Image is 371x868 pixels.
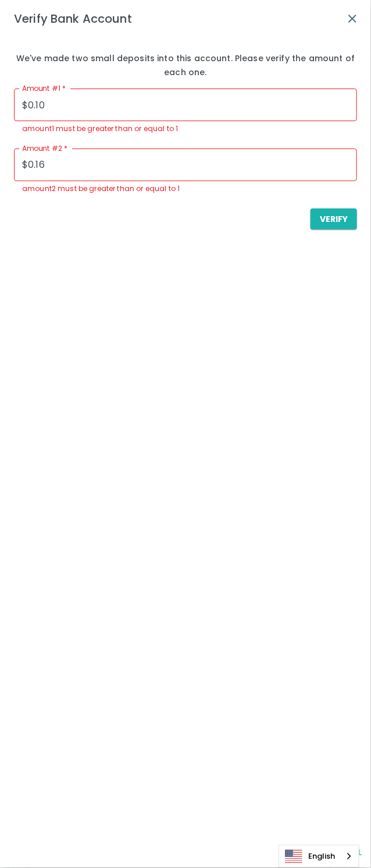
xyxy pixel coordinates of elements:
[14,149,357,181] input: Enter Amount #2
[320,212,348,227] span: Verify
[279,846,359,867] a: English
[22,183,349,195] p: amount2 must be greater than or equal to 1
[22,83,66,93] label: Amount #1 *
[311,209,357,230] button: Verify
[22,143,67,153] label: Amount #2 *
[279,845,359,868] aside: Language selected: English
[279,845,359,868] div: Language
[14,89,357,121] input: Enter Amount #1
[16,52,355,78] span: We've made two small deposits into this account. Please verify the amount of each one.
[22,123,349,135] p: amount1 must be greater than or equal to 1
[325,842,366,864] button: Cancel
